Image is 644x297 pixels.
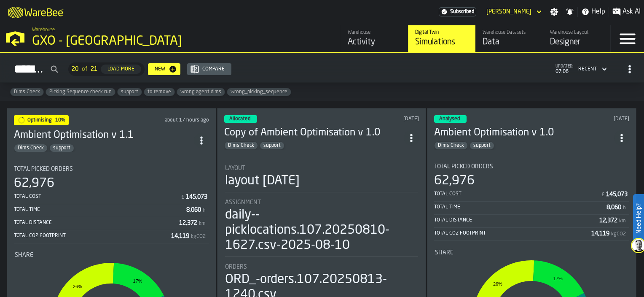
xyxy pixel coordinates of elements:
[611,25,644,52] label: button-toggle-Menu
[550,36,604,48] div: Designer
[225,165,419,172] div: Title
[434,191,600,197] div: Total Cost
[439,116,460,121] span: Analysed
[439,7,476,16] div: Menu Subscription
[434,163,629,170] div: Title
[191,234,206,240] span: kgCO2
[32,34,260,49] div: GXO - [GEOGRAPHIC_DATA]
[601,192,604,198] span: £
[550,30,604,35] div: Warehouse Layout
[225,165,419,192] div: stat-Layout
[562,8,577,16] label: button-toggle-Notifications
[151,66,169,72] div: New
[203,208,206,213] span: h
[227,89,291,95] span: wrong_picking_sequence
[450,9,474,15] span: Subscribed
[15,252,208,259] div: Title
[483,36,536,48] div: Data
[415,30,469,35] div: Digital Twin
[27,118,52,123] span: Optimising
[32,27,55,33] span: Warehouse
[225,199,419,257] div: stat-Assignment
[14,166,73,173] span: Total Picked Orders
[225,199,419,206] div: Title
[55,118,65,123] span: 10%
[225,264,247,270] span: Orders
[434,217,599,223] div: Total Distance
[11,89,43,95] span: Dims Check
[555,64,573,69] span: updated:
[14,207,186,213] div: Total Time
[348,30,401,35] div: Warehouse
[547,8,562,16] label: button-toggle-Settings
[14,166,209,173] div: Title
[578,7,609,17] label: button-toggle-Help
[435,249,453,256] span: Share
[339,116,419,122] div: Updated: 14/08/2025, 00:07:43 Created: 13/08/2025, 18:32:40
[199,66,228,72] div: Compare
[591,7,605,17] span: Help
[144,89,174,95] span: to remove
[408,25,475,52] a: link-to-/wh/i/ae0cd702-8cb1-4091-b3be-0aee77957c79/simulations
[186,194,207,200] div: Stat Value
[14,233,171,239] div: Total CO2 Footprint
[181,194,184,200] span: £
[260,143,284,148] span: support
[434,163,493,170] span: Total Picked Orders
[118,89,142,95] span: support
[14,176,54,191] div: 62,976
[225,165,245,172] span: Layout
[179,220,197,227] div: Stat Value
[46,89,115,95] span: Picking Sequence check run
[14,194,180,200] div: Total Cost
[14,166,209,243] div: stat-Total Picked Orders
[225,199,261,206] span: Assignment
[555,69,573,75] span: 07:06
[435,249,628,256] div: Title
[140,117,209,123] div: Updated: 14/08/2025, 14:20:09 Created: 14/08/2025, 00:19:03
[439,7,476,16] a: link-to-/wh/i/ae0cd702-8cb1-4091-b3be-0aee77957c79/settings/billing
[543,25,610,52] a: link-to-/wh/i/ae0cd702-8cb1-4091-b3be-0aee77957c79/designer
[177,89,225,95] span: wrong agent dims
[415,36,469,48] div: Simulations
[575,64,609,74] div: DropdownMenuValue-4
[634,195,643,242] label: Need Help?
[224,115,257,123] div: status-3 2
[434,204,606,210] div: Total Time
[609,7,644,17] label: button-toggle-Ask AI
[225,264,419,270] div: Title
[611,231,626,237] span: kgCO2
[65,62,148,76] div: ButtonLoadMore-Load More-Prev-First-Last
[224,126,404,140] h3: Copy of Ambient Optimisation v 1.0
[82,66,87,73] span: of
[434,173,475,189] div: 62,976
[148,63,180,75] button: button-New
[486,8,531,15] div: DropdownMenuValue-Kzysztof Malecki
[470,143,494,148] span: support
[171,233,189,240] div: Stat Value
[434,126,614,140] h3: Ambient Optimisation v 1.0
[619,218,626,224] span: km
[72,66,78,73] span: 20
[199,221,206,227] span: km
[14,220,179,226] div: Total Distance
[434,163,629,241] div: stat-Total Picked Orders
[483,30,536,35] div: Warehouse Datasets
[435,143,467,148] span: Dims Check
[578,66,597,72] div: DropdownMenuValue-4
[187,63,231,75] button: button-Compare
[14,129,194,142] h3: Ambient Optimisation v 1.1
[483,7,543,17] div: DropdownMenuValue-Kzysztof Malecki
[434,115,467,123] div: status-3 2
[104,66,138,72] div: Load More
[348,36,401,48] div: Activity
[14,145,47,151] span: Dims Check
[225,208,419,253] div: daily--picklocations.107.20250810-1627.csv-2025-08-10
[606,204,621,211] div: Stat Value
[229,116,250,121] span: Allocated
